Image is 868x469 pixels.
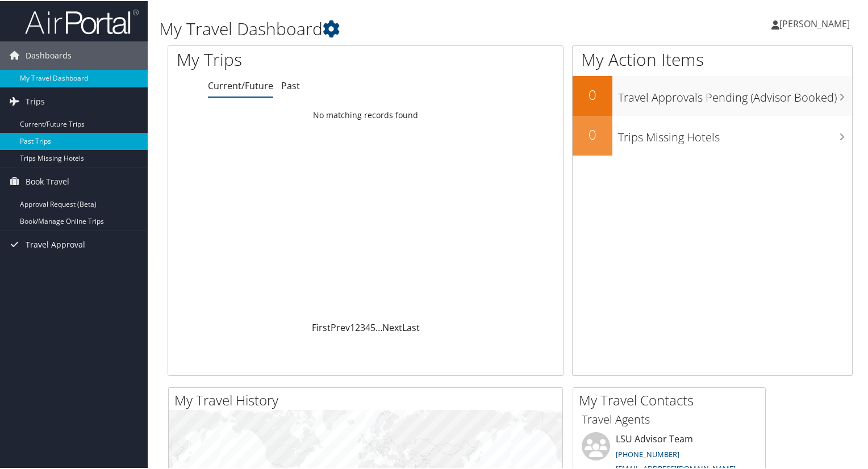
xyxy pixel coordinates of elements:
a: Past [281,78,300,91]
h2: My Travel Contacts [579,390,765,409]
a: 2 [355,320,360,333]
h1: My Travel Dashboard [159,16,627,40]
a: 5 [370,320,375,333]
h3: Travel Approvals Pending (Advisor Booked) [618,83,852,104]
h1: My Trips [177,47,390,70]
span: Book Travel [26,166,69,195]
a: [PERSON_NAME] [771,6,861,40]
h2: 0 [573,124,612,143]
a: Current/Future [208,78,273,91]
span: Trips [26,86,45,115]
a: 4 [365,320,370,333]
span: … [375,320,382,333]
a: 1 [350,320,355,333]
a: 0Trips Missing Hotels [573,115,852,154]
a: Last [402,320,420,333]
a: 0Travel Approvals Pending (Advisor Booked) [573,75,852,115]
img: airportal-logo.png [25,7,139,34]
a: Next [382,320,402,333]
span: [PERSON_NAME] [779,16,850,29]
a: 3 [360,320,365,333]
span: Dashboards [26,40,72,69]
a: First [312,320,331,333]
h3: Trips Missing Hotels [618,123,852,144]
span: Travel Approval [26,229,85,258]
a: Prev [331,320,350,333]
a: [PHONE_NUMBER] [616,448,679,458]
h3: Travel Agents [582,411,757,426]
td: No matching records found [168,104,563,124]
h2: My Travel History [174,390,562,409]
h2: 0 [573,84,612,103]
h1: My Action Items [573,47,852,70]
